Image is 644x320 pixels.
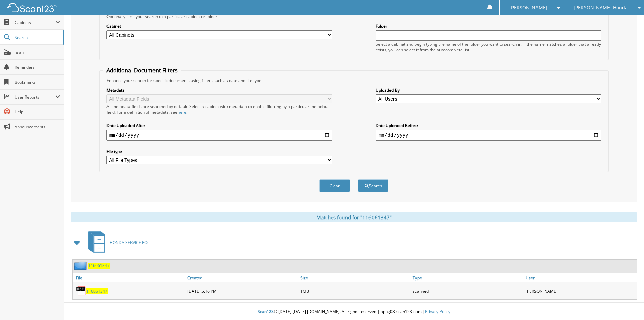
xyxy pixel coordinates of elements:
button: Search [358,179,388,192]
a: File [73,273,186,282]
label: Cabinet [106,23,332,29]
div: All metadata fields are searched by default. Select a cabinet with metadata to enable filtering b... [106,104,332,115]
span: Bookmarks [15,79,60,85]
span: Scan [15,49,60,55]
a: Size [299,273,411,282]
a: User [524,273,637,282]
label: Date Uploaded Before [376,123,601,128]
div: © [DATE]-[DATE] [DOMAIN_NAME]. All rights reserved | appg03-scan123-com | [64,303,644,320]
a: 116061347 [88,263,110,269]
a: 116061347 [86,288,108,294]
a: here [177,109,186,115]
iframe: Chat Widget [610,287,644,320]
span: [PERSON_NAME] [509,6,547,10]
label: File type [106,149,332,154]
div: Optionally limit your search to a particular cabinet or folder [103,14,605,19]
span: Scan123 [258,308,274,314]
div: [PERSON_NAME] [524,284,637,298]
label: Metadata [106,87,332,93]
a: Privacy Policy [425,308,450,314]
label: Folder [376,23,601,29]
div: [DATE] 5:16 PM [186,284,299,298]
span: Cabinets [15,20,55,25]
a: Created [186,273,299,282]
div: Enhance your search for specific documents using filters such as date and file type. [103,78,605,83]
div: 1MB [299,284,411,298]
a: Type [411,273,524,282]
img: PDF.png [76,286,86,296]
span: Search [15,35,59,40]
a: HONDA SERVICE ROs [84,229,149,256]
div: scanned [411,284,524,298]
span: Announcements [15,124,60,130]
span: Help [15,109,60,115]
div: Select a cabinet and begin typing the name of the folder you want to search in. If the name match... [376,41,601,53]
span: HONDA SERVICE ROs [110,240,149,246]
label: Uploaded By [376,87,601,93]
label: Date Uploaded After [106,123,332,128]
div: Matches found for "116061347" [71,212,637,222]
input: end [376,130,601,141]
span: User Reports [15,94,55,100]
button: Clear [319,179,350,192]
span: Reminders [15,64,60,70]
img: scan123-logo-white.svg [7,3,57,12]
input: start [106,130,332,141]
legend: Additional Document Filters [103,67,181,74]
span: [PERSON_NAME] Honda [574,6,628,10]
img: folder2.png [74,261,88,270]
